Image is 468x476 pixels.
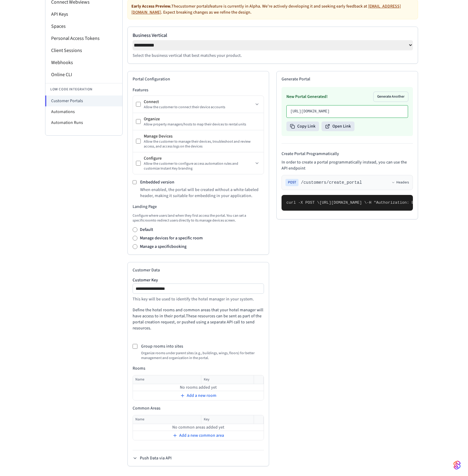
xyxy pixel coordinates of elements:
[45,83,122,96] li: Low Code Integration
[144,116,261,122] div: Organize
[144,99,253,105] div: Connect
[45,117,122,128] li: Automation Runs
[133,53,413,59] p: Select the business vertical that best matches your product.
[286,121,319,131] button: Copy Link
[131,3,401,15] a: [EMAIL_ADDRESS][DOMAIN_NAME]
[201,375,254,384] th: Key
[140,244,186,250] label: Manage a specific booking
[133,455,172,461] button: Push Data via API
[140,187,264,199] p: When enabled, the portal will be created without a white-labeled header, making it suitable for e...
[45,96,122,106] li: Customer Portals
[45,57,122,69] li: Webhooks
[282,159,413,171] p: In order to create a portal programmatically instead, you can use the API endpoint
[133,405,264,411] h4: Common Areas
[391,180,409,185] button: Headers
[141,343,183,349] label: Group rooms into sites
[301,180,362,186] span: /customers/create_portal
[144,155,253,161] div: Configure
[321,121,354,131] button: Open Link
[290,109,404,114] p: [URL][DOMAIN_NAME]
[144,139,261,149] div: Allow the customer to manage their devices, troubleshoot and review access, and access logs on th...
[133,32,413,39] label: Business Vertical
[131,3,171,9] strong: Early Access Preview.
[140,235,203,241] label: Manage devices for a specific room
[374,92,408,102] button: Generate Another
[133,204,264,210] h3: Landing Page
[133,415,201,424] th: Name
[286,200,319,205] span: curl -X POST \
[179,432,224,439] span: Add a new common area
[133,365,264,371] h4: Rooms
[133,296,264,302] p: This key will be used to identify the hotel manager in your system.
[319,200,367,205] span: [URL][DOMAIN_NAME] \
[133,384,264,391] td: No rooms added yet
[140,227,153,233] label: Default
[133,424,264,431] td: No common areas added yet
[45,8,122,20] li: API Keys
[45,20,122,32] li: Spaces
[144,105,253,110] div: Allow the customer to connect their device accounts
[141,351,264,361] p: Organize rooms under parent sites (e.g., buildings, wings, floors) for better management and orga...
[144,122,261,127] div: Allow property managers/hosts to map their devices to rental units
[133,87,264,93] h3: Features
[45,106,122,117] li: Automations
[453,460,461,470] img: SeamLogoGradient.69752ec5.svg
[133,307,264,331] p: Define the hotel rooms and common areas that your hotel manager will have access to in their port...
[286,94,328,100] h3: New Portal Generated!
[133,76,264,82] h2: Portal Configuration
[140,179,174,185] label: Embedded version
[285,179,298,186] span: POST
[133,375,201,384] th: Name
[45,69,122,81] li: Online CLI
[144,161,253,171] div: Allow the customer to configure access automation rules and customize Instant Key branding
[133,213,264,223] p: Configure where users land when they first access the portal. You can set a specific room to redi...
[282,151,413,157] h4: Create Portal Programmatically
[201,415,254,424] th: Key
[45,32,122,44] li: Personal Access Tokens
[282,76,413,82] h2: Generate Portal
[133,278,264,282] label: Customer Key
[133,267,264,273] h2: Customer Data
[45,44,122,57] li: Client Sessions
[144,133,261,139] div: Manage Devices
[187,393,216,399] span: Add a new room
